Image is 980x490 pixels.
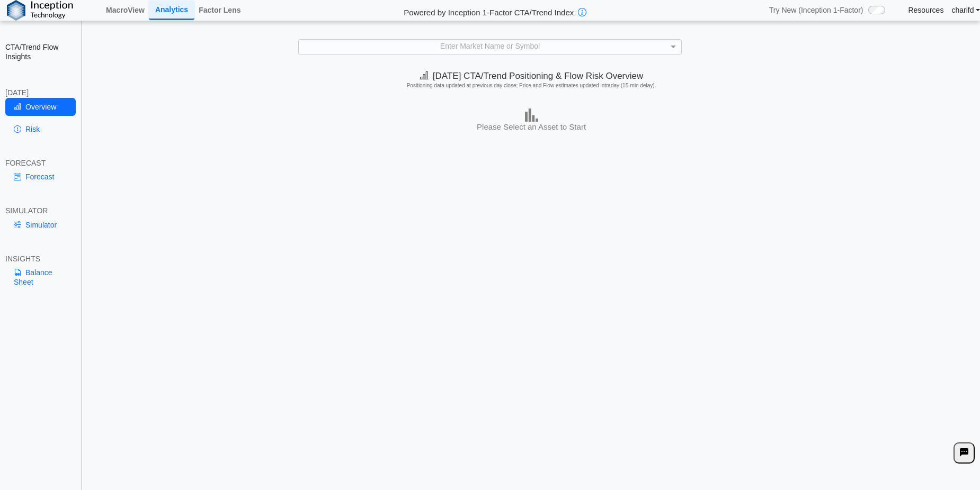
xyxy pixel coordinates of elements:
[102,1,149,19] a: MacroView
[399,3,578,18] h2: Powered by Inception 1-Factor CTA/Trend Index
[908,5,943,15] a: Resources
[5,264,76,291] a: Balance Sheet
[299,40,681,55] div: Enter Market Name or Symbol
[420,71,643,81] span: [DATE] CTA/Trend Positioning & Flow Risk Overview
[5,254,76,264] div: INSIGHTS
[5,216,76,234] a: Simulator
[5,168,76,186] a: Forecast
[149,1,194,20] a: Analytics
[5,88,76,97] div: [DATE]
[5,206,76,215] div: SIMULATOR
[194,1,245,19] a: Factor Lens
[525,108,538,122] img: bar-chart.png
[87,83,976,89] h5: Positioning data updated at previous day close; Price and Flow estimates updated intraday (15-min...
[5,98,76,116] a: Overview
[85,122,977,132] h3: Please Select an Asset to Start
[5,42,76,61] h2: CTA/Trend Flow Insights
[5,158,76,168] div: FORECAST
[5,120,76,138] a: Risk
[951,5,980,15] a: charifd
[769,5,863,15] span: Try New (Inception 1-Factor)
